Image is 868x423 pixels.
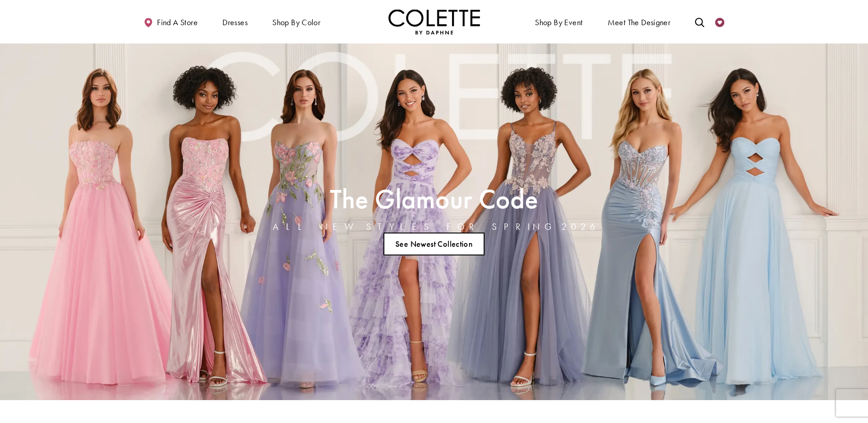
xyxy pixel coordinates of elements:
[141,9,200,34] a: Find a store
[383,233,485,255] a: See Newest Collection The Glamour Code ALL NEW STYLES FOR SPRING 2026
[273,186,596,211] h2: The Glamour Code
[713,9,727,34] a: Check Wishlist
[157,18,198,27] span: Find a store
[270,9,323,34] span: Shop by color
[273,222,596,232] h4: ALL NEW STYLES FOR SPRING 2026
[693,9,706,34] a: Toggle search
[388,9,480,34] a: Visit Home Page
[220,9,250,34] span: Dresses
[388,9,480,34] img: Colette by Daphne
[535,18,582,27] span: Shop By Event
[222,18,248,27] span: Dresses
[605,9,673,34] a: Meet the designer
[270,229,598,259] ul: Slider Links
[533,9,585,34] span: Shop By Event
[272,18,320,27] span: Shop by color
[608,18,671,27] span: Meet the designer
